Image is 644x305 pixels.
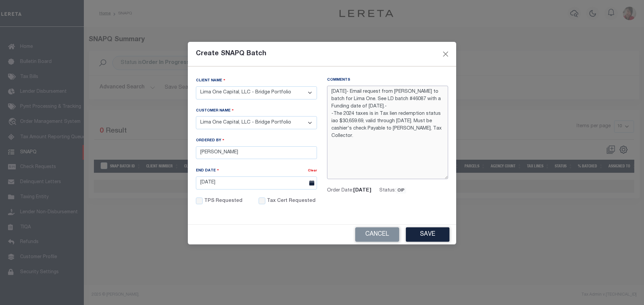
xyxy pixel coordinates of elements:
[196,107,234,114] label: Customer Name
[196,50,266,58] h5: Create SNAPQ Batch
[196,137,224,144] label: Ordered By
[327,77,350,83] label: Comments
[204,198,243,205] label: TPS Requested
[308,169,317,172] a: Clear
[327,187,371,195] div: Order Date:
[441,50,450,58] button: Close
[379,187,406,195] div: Status:
[355,227,399,242] button: Cancel
[196,77,225,84] label: Client Name
[353,188,371,193] span: [DATE]
[396,187,406,194] span: OIP
[196,167,219,174] label: End Date
[267,198,316,205] label: Tax Cert Requested
[406,227,449,242] button: Save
